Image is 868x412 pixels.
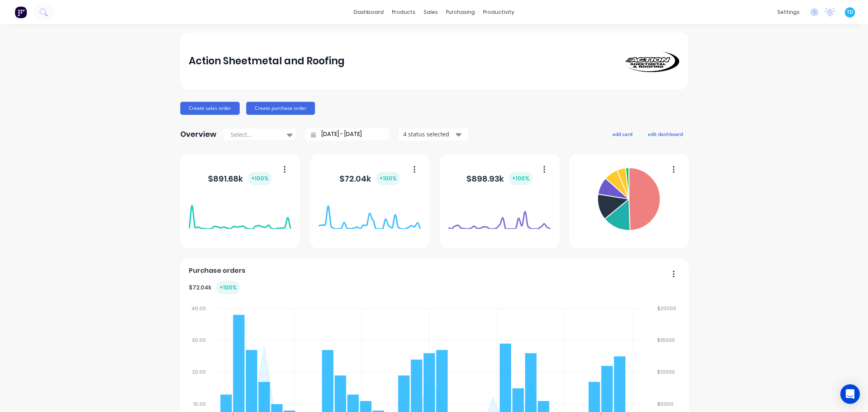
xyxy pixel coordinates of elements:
[192,337,206,344] tspan: 30.00
[622,50,679,72] img: Action Sheetmetal and Roofing
[420,6,442,18] div: sales
[246,102,315,115] button: Create purchase order
[180,126,216,142] div: Overview
[208,172,272,185] div: $ 891.68k
[509,172,533,185] div: + 100 %
[216,281,240,294] div: + 100 %
[399,128,468,140] button: 4 status selected
[248,172,272,185] div: + 100 %
[403,130,455,138] div: 4 status selected
[189,266,245,276] span: Purchase orders
[847,9,853,16] span: TD
[442,6,479,18] div: purchasing
[479,6,518,18] div: productivity
[193,401,206,408] tspan: 10.00
[773,6,804,18] div: settings
[350,6,388,18] a: dashboard
[607,129,638,139] button: add card
[643,129,688,139] button: edit dashboard
[191,305,206,312] tspan: 40.00
[658,305,677,312] tspan: $20000
[192,369,206,376] tspan: 20.00
[15,6,27,18] img: Factory
[189,53,345,69] div: Action Sheetmetal and Roofing
[189,281,240,294] div: $ 72.04k
[376,172,400,185] div: + 100 %
[466,172,533,185] div: $ 898.93k
[658,401,674,408] tspan: $5000
[339,172,400,185] div: $ 72.04k
[388,6,420,18] div: products
[180,102,240,115] button: Create sales order
[658,369,676,376] tspan: $10000
[658,337,676,344] tspan: $15000
[840,384,860,404] div: Open Intercom Messenger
